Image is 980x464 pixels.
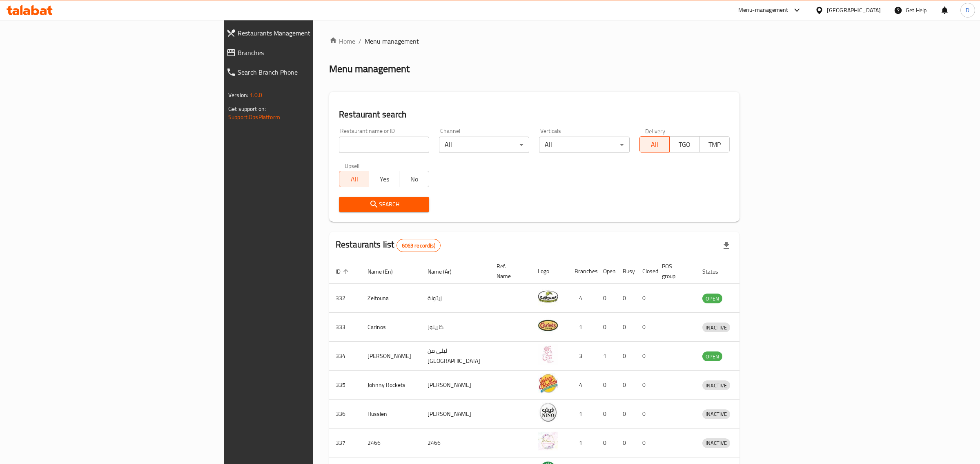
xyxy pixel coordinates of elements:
td: 0 [616,429,636,457]
td: Zeitouna [361,284,421,313]
label: Upsell [345,163,360,168]
td: 0 [636,429,655,457]
td: 0 [636,284,655,313]
img: Carinos [538,315,558,336]
td: [PERSON_NAME] [361,342,421,371]
span: D [966,6,969,15]
td: زيتونة [421,284,490,313]
td: كارينوز [421,313,490,342]
td: 4 [568,371,597,400]
td: [PERSON_NAME] [421,371,490,400]
button: No [399,171,429,187]
button: Search [339,197,429,212]
span: Branches [238,48,381,57]
span: 1.0.0 [249,90,262,100]
td: ليلى من [GEOGRAPHIC_DATA] [421,342,490,371]
div: All [439,137,529,153]
td: 1 [597,342,616,371]
span: Search Branch Phone [238,67,381,77]
th: Closed [636,259,655,284]
td: 0 [616,342,636,371]
div: Export file [717,236,736,255]
td: 2466 [361,429,421,457]
td: 1 [568,313,597,342]
a: Search Branch Phone [220,62,388,82]
td: 2466 [421,429,490,457]
img: Zeitouna [538,286,558,307]
nav: breadcrumb [329,36,739,46]
label: Delivery [645,128,666,134]
button: All [639,136,670,152]
span: Ref. Name [497,261,521,281]
input: Search for restaurant name or ID.. [339,137,429,153]
span: Version: [228,90,248,100]
h2: Restaurant search [339,108,730,121]
a: Restaurants Management [220,23,388,43]
span: No [403,173,426,185]
span: TGO [673,139,696,150]
td: 0 [616,284,636,313]
div: INACTIVE [702,409,730,419]
img: 2466 [538,431,558,451]
td: 4 [568,284,597,313]
span: Menu management [365,36,419,46]
span: POS group [662,261,686,281]
div: INACTIVE [702,323,730,332]
th: Open [597,259,616,284]
td: 0 [616,371,636,400]
button: TMP [699,136,730,152]
th: Busy [616,259,636,284]
span: ID [336,267,351,276]
td: 0 [616,400,636,429]
button: TGO [669,136,699,152]
span: All [643,139,666,150]
td: 0 [636,342,655,371]
td: 0 [597,284,616,313]
button: All [339,171,369,187]
td: 1 [568,429,597,457]
td: 0 [636,371,655,400]
span: Get support on: [228,104,266,114]
span: INACTIVE [702,323,730,332]
td: Johnny Rockets [361,371,421,400]
span: INACTIVE [702,409,730,419]
h2: Restaurants list [336,239,441,252]
div: All [539,137,629,153]
td: Carinos [361,313,421,342]
td: 0 [597,429,616,457]
button: Yes [369,171,399,187]
span: All [343,173,366,185]
span: TMP [703,139,726,150]
div: Total records count [396,239,441,252]
span: INACTIVE [702,438,730,448]
span: OPEN [702,294,722,303]
td: 0 [597,313,616,342]
span: Yes [372,173,396,185]
td: 3 [568,342,597,371]
span: Name (Ar) [428,267,462,276]
span: Status [702,267,729,276]
div: Menu-management [738,5,788,15]
div: [GEOGRAPHIC_DATA] [827,6,881,15]
span: 6063 record(s) [397,242,440,250]
img: Johnny Rockets [538,373,558,393]
td: 1 [568,400,597,429]
span: Name (En) [367,267,403,276]
img: Leila Min Lebnan [538,344,558,365]
a: Branches [220,43,388,62]
div: INACTIVE [702,380,730,390]
th: Logo [531,259,568,284]
th: Branches [568,259,597,284]
span: INACTIVE [702,381,730,390]
td: Hussien [361,400,421,429]
td: 0 [616,313,636,342]
a: Support.OpsPlatform [228,112,280,122]
span: Restaurants Management [238,28,381,38]
img: Hussien [538,402,558,422]
span: Search [345,199,423,210]
span: OPEN [702,352,722,361]
td: 0 [597,371,616,400]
